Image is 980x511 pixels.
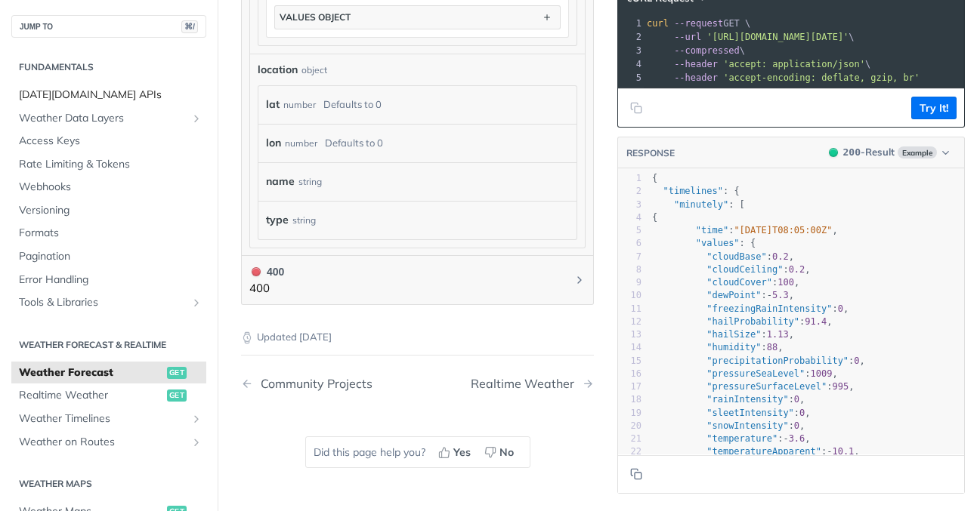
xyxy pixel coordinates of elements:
span: Versioning [19,203,202,218]
span: curl [647,18,669,29]
span: 200 [829,148,838,157]
a: Rate Limiting & Tokens [11,153,206,176]
span: 0 [794,394,799,405]
button: Show subpages for Tools & Libraries [190,297,202,309]
span: \ [647,45,745,56]
span: : , [652,381,854,392]
a: Previous Page: Community Projects [241,377,392,391]
span: Weather on Routes [19,435,187,450]
span: : , [652,368,838,379]
span: : , [652,394,805,405]
div: number [283,94,316,115]
label: type [266,209,289,231]
span: 0.2 [789,264,805,275]
div: values object [280,11,351,23]
span: 1009 [811,368,833,379]
span: : , [652,420,805,431]
button: Copy to clipboard [626,97,647,119]
span: "cloudCeiling" [706,264,783,275]
div: 2 [618,185,641,198]
span: : , [652,264,811,275]
div: 14 [618,341,641,354]
span: : , [652,446,860,457]
span: : , [652,329,794,340]
span: "cloudBase" [706,251,766,262]
span: --header [674,72,718,83]
div: 9 [618,276,641,289]
span: Example [898,146,937,159]
span: 5.3 [772,290,789,300]
div: Defaults to 0 [323,94,382,115]
div: 13 [618,328,641,341]
span: "snowIntensity" [706,420,788,431]
span: "temperature" [706,433,778,444]
span: No [499,445,514,460]
span: "humidity" [706,342,761,352]
div: string [292,209,316,231]
span: --compressed [674,45,740,56]
span: 'accept: application/json' [723,59,865,69]
span: Formats [19,226,202,241]
span: 200 [843,146,861,158]
span: : , [652,225,838,235]
div: 7 [618,251,641,263]
span: Realtime Weather [19,388,163,403]
span: "dewPoint" [706,290,761,300]
span: \ [647,32,855,42]
a: Next Page: Realtime Weather [471,377,594,391]
a: Webhooks [11,176,206,199]
span: 0 [838,303,843,314]
span: - [827,446,832,457]
div: 6 [618,237,641,250]
div: 21 [618,433,641,445]
span: Yes [453,445,471,460]
button: Try It! [911,97,957,119]
span: Error Handling [19,272,202,288]
span: Webhooks [19,180,202,195]
span: : , [652,277,799,288]
div: 5 [618,71,644,85]
span: "time" [696,225,728,235]
div: 16 [618,368,641,380]
span: Tools & Libraries [19,295,187,310]
span: - [783,433,788,444]
span: : , [652,408,811,418]
span: : , [652,433,811,444]
span: \ [647,59,870,69]
div: 5 [618,224,641,237]
button: 400 400400 [249,263,586,297]
h2: Weather Forecast & realtime [11,338,206,352]
label: name [266,171,295,192]
span: "minutely" [674,199,728,210]
div: 11 [618,303,641,316]
span: { [652,212,657,223]
span: Weather Data Layers [19,111,187,126]
a: Error Handling [11,269,206,291]
span: Access Keys [19,134,202,149]
div: 4 [618,211,641,224]
div: 22 [618,445,641,458]
span: --url [674,32,701,42]
h2: Fundamentals [11,60,206,74]
a: Weather Forecastget [11,362,206,384]
span: 995 [832,381,849,392]
span: Rate Limiting & Tokens [19,157,202,172]
span: : , [652,303,849,314]
div: Community Projects [253,377,373,391]
nav: Pagination Controls [241,362,594,406]
span: Weather Forecast [19,365,163,380]
div: 2 [618,30,644,44]
div: - Result [843,145,895,160]
span: 0.2 [772,251,789,262]
button: Show subpages for Weather Timelines [190,413,202,425]
span: : , [652,316,833,327]
a: Tools & LibrariesShow subpages for Tools & Libraries [11,291,206,314]
div: Did this page help you? [305,436,530,468]
span: "rainIntensity" [706,394,788,405]
span: 88 [767,342,778,352]
a: Weather on RoutesShow subpages for Weather on Routes [11,431,206,454]
span: : , [652,342,784,352]
span: 400 [252,267,261,276]
button: RESPONSE [626,146,675,161]
span: { [652,173,657,183]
